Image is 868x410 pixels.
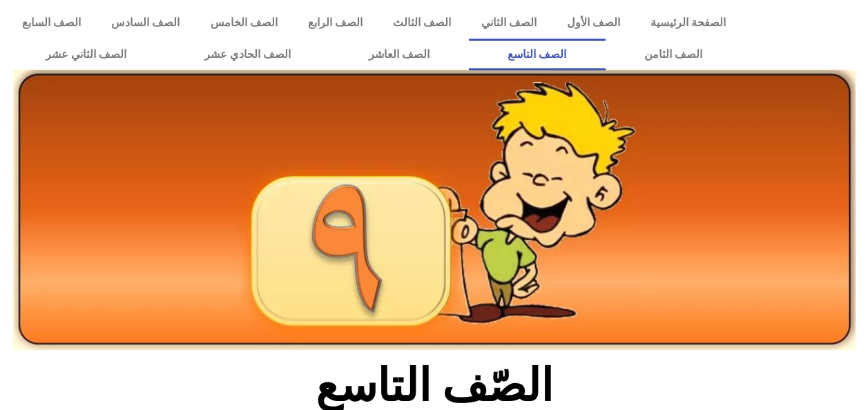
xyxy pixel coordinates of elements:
a: الصف العاشر [330,39,469,70]
a: الصف الخامس [195,7,292,39]
a: الصف الثالث [378,7,466,39]
a: الصف الأول [552,7,635,39]
a: الصف السادس [96,7,195,39]
a: الصف الرابع [293,7,378,39]
a: الصف التاسع [469,39,606,70]
a: الصف السابع [7,7,96,39]
a: الصف الثاني عشر [7,39,166,70]
a: الصف الحادي عشر [166,39,330,70]
a: الصفحة الرئيسية [635,7,741,39]
a: الصف الثاني [466,7,552,39]
a: الصف الثامن [606,39,742,70]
